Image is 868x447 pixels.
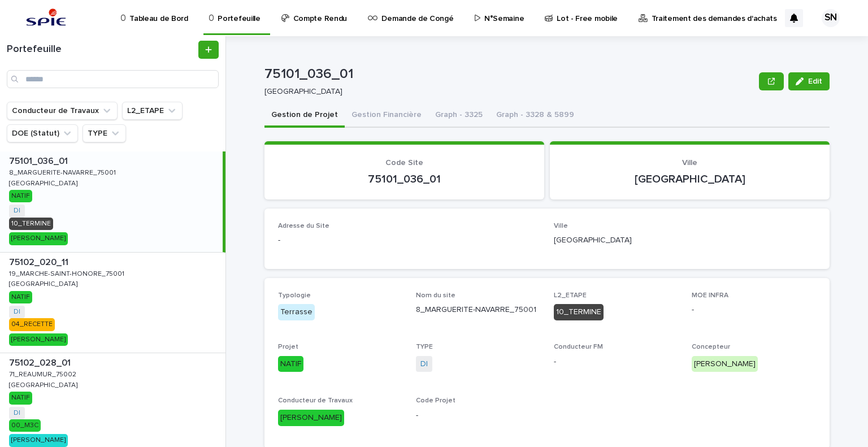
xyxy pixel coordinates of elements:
span: Concepteur [692,344,730,350]
p: 75102_028_01 [9,355,73,368]
a: DI [14,207,20,215]
div: 10_TERMINE [9,218,53,230]
p: 75102_020_11 [9,255,71,268]
div: [PERSON_NAME] [692,356,758,372]
span: Nom du site [416,292,455,299]
div: 10_TERMINE [554,304,604,320]
input: Search [7,70,219,88]
button: Conducteur de Travaux [7,102,118,120]
span: Code Projet [416,397,455,404]
span: Conducteur de Travaux [278,397,353,404]
span: MOE INFRA [692,292,728,299]
button: L2_ETAPE [122,102,183,120]
p: - [278,235,540,246]
span: Adresse du Site [278,223,329,229]
button: Edit [788,72,830,90]
div: NATIF [9,291,32,303]
img: svstPd6MQfCT1uX1QGkG [23,7,70,29]
p: 8_MARGUERITE-NAVARRE_75001 [9,167,118,177]
p: [GEOGRAPHIC_DATA] [554,235,816,246]
span: L2_ETAPE [554,292,587,299]
p: [GEOGRAPHIC_DATA] [9,177,80,188]
span: Ville [682,159,697,167]
p: 19_MARCHE-SAINT-HONORE_75001 [9,268,127,278]
span: Ville [554,223,568,229]
p: 75101_036_01 [9,154,70,167]
p: 75101_036_01 [278,172,531,186]
div: NATIF [9,190,32,202]
p: [GEOGRAPHIC_DATA] [9,379,80,389]
p: [GEOGRAPHIC_DATA] [264,87,750,97]
h1: Portefeuille [7,44,196,56]
button: Graph - 3325 [428,104,489,128]
span: Projet [278,344,298,350]
p: [GEOGRAPHIC_DATA] [563,172,816,186]
div: NATIF [9,392,32,404]
span: Conducteur FM [554,344,603,350]
p: - [416,410,540,422]
p: 8_MARGUERITE-NAVARRE_75001 [416,304,540,316]
a: DI [14,409,20,417]
div: [PERSON_NAME] [9,333,68,346]
button: DOE (Statut) [7,124,78,142]
div: SN [822,9,840,27]
a: DI [14,308,20,316]
p: 75101_036_01 [264,66,754,83]
div: 00_M3C [9,419,41,432]
div: [PERSON_NAME] [278,410,344,426]
button: Gestion Financière [345,104,428,128]
div: NATIF [278,356,303,372]
div: 04_RECETTE [9,318,55,331]
span: Code Site [385,159,423,167]
p: [GEOGRAPHIC_DATA] [9,278,80,288]
div: [PERSON_NAME] [9,434,68,446]
span: Typologie [278,292,311,299]
p: - [692,304,816,316]
button: Graph - 3328 & 5899 [489,104,581,128]
p: - [554,356,678,368]
a: DI [420,358,428,370]
p: 71_REAUMUR_75002 [9,368,79,379]
span: Edit [808,77,822,85]
button: Gestion de Projet [264,104,345,128]
span: TYPE [416,344,433,350]
div: Terrasse [278,304,315,320]
button: TYPE [83,124,126,142]
div: [PERSON_NAME] [9,232,68,245]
